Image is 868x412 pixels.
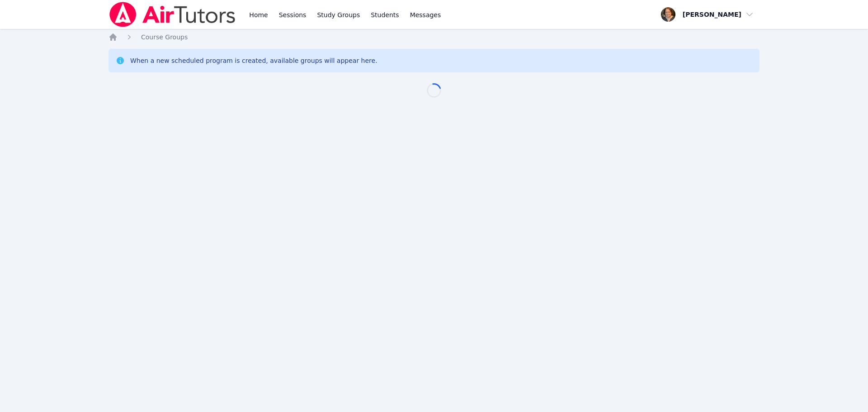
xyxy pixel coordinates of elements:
a: Course Groups [141,33,188,42]
span: Messages [410,10,441,19]
div: When a new scheduled program is created, available groups will appear here. [130,56,377,65]
nav: Breadcrumb [108,33,759,42]
span: Course Groups [141,33,188,41]
img: Air Tutors [108,2,236,27]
